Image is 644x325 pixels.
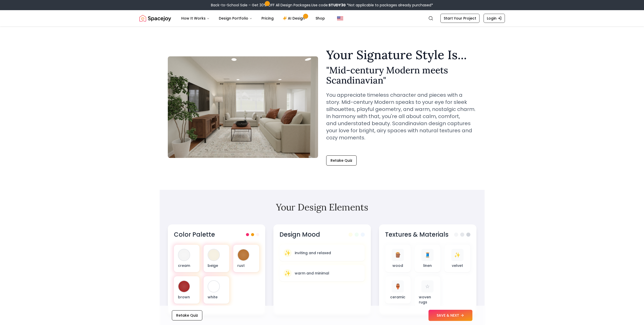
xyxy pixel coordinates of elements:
img: Spacejoy Logo [139,13,171,23]
span: ✨ [284,249,291,256]
h1: Your Signature Style Is... [326,49,476,61]
p: woven rugs [419,295,436,305]
span: 🏺 [395,283,401,290]
a: Login [484,14,505,23]
button: Retake Quiz [172,310,202,320]
h2: Your Design Elements [168,202,476,212]
button: How It Works [177,13,214,23]
p: warm and minimal [295,271,329,276]
a: Spacejoy [139,13,171,23]
nav: Main [177,13,329,23]
a: Pricing [257,13,278,23]
b: STUDY30 [328,3,346,8]
span: ✨ [284,270,291,277]
p: white [208,295,225,300]
span: 🧵 [424,251,431,258]
button: Design Portfolio [215,13,256,23]
img: United States [337,15,343,21]
span: Use code: [311,3,346,8]
p: brown [178,295,195,300]
button: SAVE & NEXT [428,310,472,321]
h2: " Mid-century Modern meets Scandinavian " [326,65,476,85]
span: 🪵 [395,251,401,258]
a: Start Your Project [440,14,480,23]
h3: Textures & Materials [385,231,449,239]
span: ☆ [425,283,430,290]
div: Back-to-School Sale – Get 30% OFF All Design Packages. [211,3,433,8]
p: ceramic [390,295,405,300]
button: Retake Quiz [326,155,357,166]
span: *Not applicable to packages already purchased* [346,3,433,8]
nav: Global [139,10,505,26]
p: You appreciate timeless character and pieces with a story. Mid-century Modern speaks to your eye ... [326,91,476,141]
img: Mid-century Modern meets Scandinavian Style Example [168,56,318,158]
p: beige [208,263,225,268]
p: wood [392,263,403,268]
a: AI Design [279,13,310,23]
p: cream [178,263,195,268]
h3: Color Palette [174,231,215,239]
p: rust [237,263,255,268]
span: ✨ [454,251,460,258]
h3: Design Mood [279,231,320,239]
p: velvet [452,263,463,268]
a: Shop [311,13,329,23]
p: linen [423,263,432,268]
p: inviting and relaxed [295,250,331,255]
